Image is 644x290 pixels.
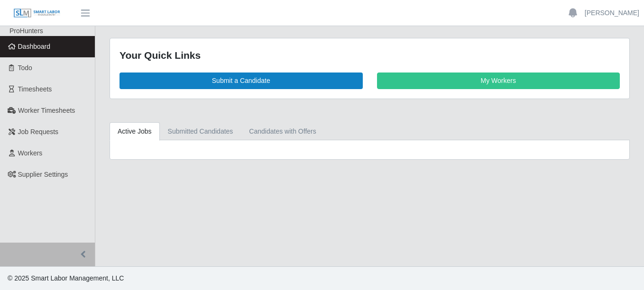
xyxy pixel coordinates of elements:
a: Submit a Candidate [120,72,363,89]
span: Job Requests [18,128,59,136]
a: Submitted Candidates [160,122,241,141]
span: ProHunters [9,27,43,35]
a: Active Jobs [110,122,160,141]
a: [PERSON_NAME] [585,8,639,18]
span: Supplier Settings [18,171,68,178]
div: Your Quick Links [120,48,620,63]
span: Dashboard [18,43,51,50]
span: Workers [18,149,43,157]
span: Timesheets [18,85,52,93]
a: Candidates with Offers [241,122,324,141]
a: My Workers [377,72,620,89]
span: © 2025 Smart Labor Management, LLC [8,274,124,282]
img: SLM Logo [13,8,61,18]
span: Worker Timesheets [18,107,75,114]
span: Todo [18,64,32,72]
